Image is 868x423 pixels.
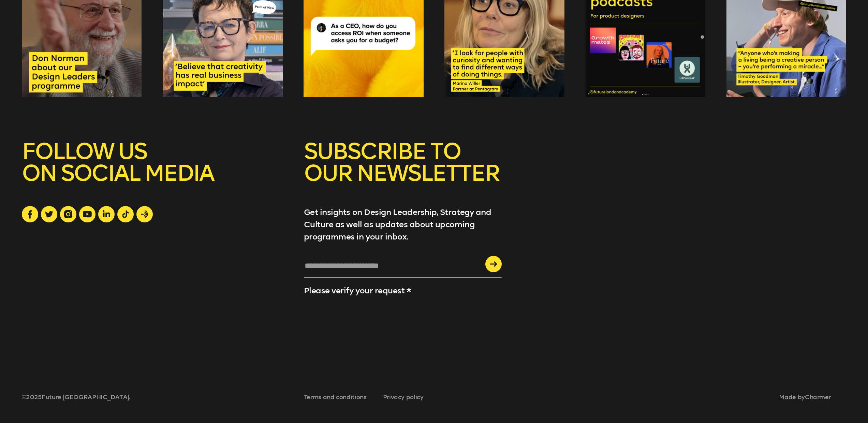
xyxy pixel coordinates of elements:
iframe: reCAPTCHA [304,300,360,349]
a: Privacy policy [383,393,424,401]
span: Made by [779,393,831,401]
h5: FOLLOW US ON SOCIAL MEDIA [22,141,282,206]
p: Get insights on Design Leadership, Strategy and Culture as well as updates about upcoming program... [304,206,502,243]
h5: SUBSCRIBE TO OUR NEWSLETTER [304,141,502,206]
a: Terms and conditions [304,393,367,401]
label: Please verify your request * [304,286,411,295]
a: Charmer [805,393,831,401]
span: © 2025 Future [GEOGRAPHIC_DATA]. [22,393,147,401]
